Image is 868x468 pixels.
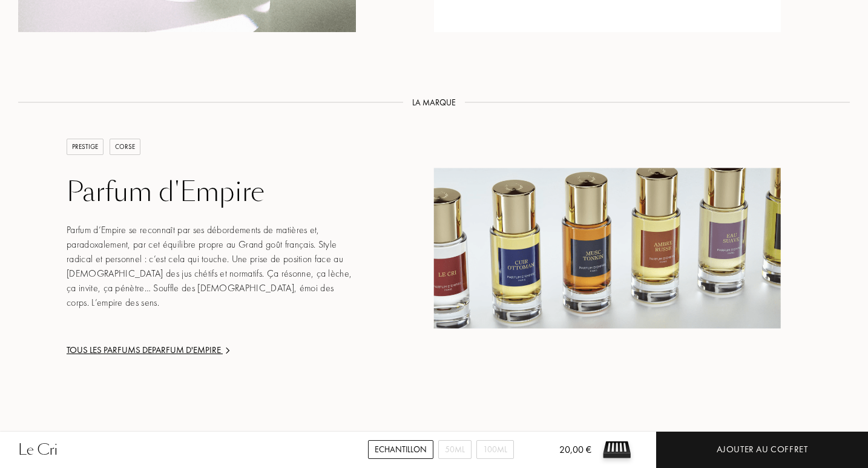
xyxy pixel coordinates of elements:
[223,346,232,355] img: arrow.png
[717,443,808,456] div: Ajouter au coffret
[434,168,781,328] img: Parfum d'Empire banner
[67,139,104,155] div: PRESTIGE
[67,223,356,310] div: Parfum d’Empire se reconnaît par ses débordements de matières et, paradoxalement, par cet équilib...
[18,439,58,461] div: Le Cri
[476,440,514,459] div: 100mL
[368,440,433,459] div: Echantillon
[67,176,356,208] a: Parfum d'Empire
[540,443,591,468] div: 20,00 €
[438,440,472,459] div: 50mL
[67,343,356,357] div: Tous les parfums de Parfum d'Empire
[67,343,356,357] a: Tous les parfums deParfum d'Empire
[599,432,635,468] img: sample box sommelier du parfum
[110,139,140,155] div: CORSE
